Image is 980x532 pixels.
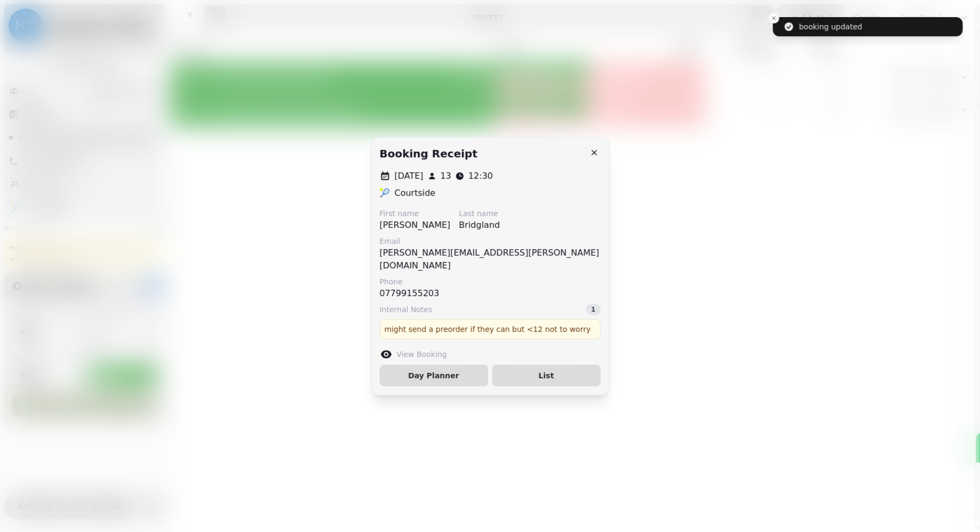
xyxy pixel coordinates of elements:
p: [PERSON_NAME][EMAIL_ADDRESS][PERSON_NAME][DOMAIN_NAME] [380,247,601,272]
div: might send a preorder if they can but <12 not to worry [380,319,601,339]
span: List [501,372,592,379]
label: Last name [459,208,500,219]
p: Courtside [395,187,436,200]
p: [PERSON_NAME] [380,219,451,232]
h2: Booking receipt [380,146,478,161]
div: 1 [586,304,600,315]
button: List [492,365,601,386]
label: View Booking [397,349,447,360]
span: Internal Notes [380,304,433,315]
p: [DATE] [395,170,424,182]
label: Email [380,236,601,247]
p: 12:30 [468,170,493,182]
p: 🎾 [380,187,391,200]
button: Day Planner [380,365,488,386]
p: 07799155203 [380,287,440,300]
label: First name [380,208,451,219]
label: Phone [380,276,440,287]
p: 13 [441,170,451,182]
p: Bridgland [459,219,500,232]
span: Day Planner [389,372,479,379]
